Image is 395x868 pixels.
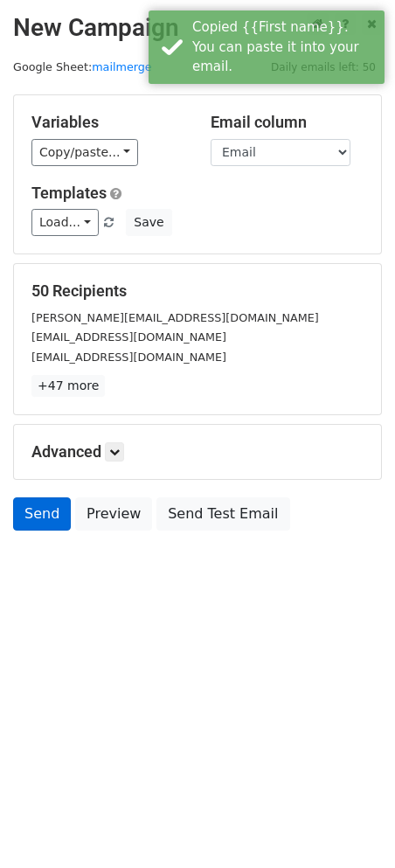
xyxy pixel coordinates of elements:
[126,209,171,236] button: Save
[31,113,184,132] h5: Variables
[31,351,226,364] small: [EMAIL_ADDRESS][DOMAIN_NAME]
[31,184,107,202] a: Templates
[92,60,152,73] a: mailmerge
[31,139,138,166] a: Copy/paste...
[31,311,319,324] small: [PERSON_NAME][EMAIL_ADDRESS][DOMAIN_NAME]
[31,375,105,397] a: +47 more
[75,497,152,531] a: Preview
[156,497,289,531] a: Send Test Email
[13,60,152,73] small: Google Sheet:
[31,281,364,301] h5: 50 Recipients
[31,442,364,462] h5: Advanced
[13,13,382,43] h2: New Campaign
[31,330,226,344] small: [EMAIL_ADDRESS][DOMAIN_NAME]
[308,784,395,868] iframe: Chat Widget
[211,113,364,132] h5: Email column
[31,209,99,236] a: Load...
[13,497,71,531] a: Send
[192,17,378,77] div: Copied {{First name}}. You can paste it into your email.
